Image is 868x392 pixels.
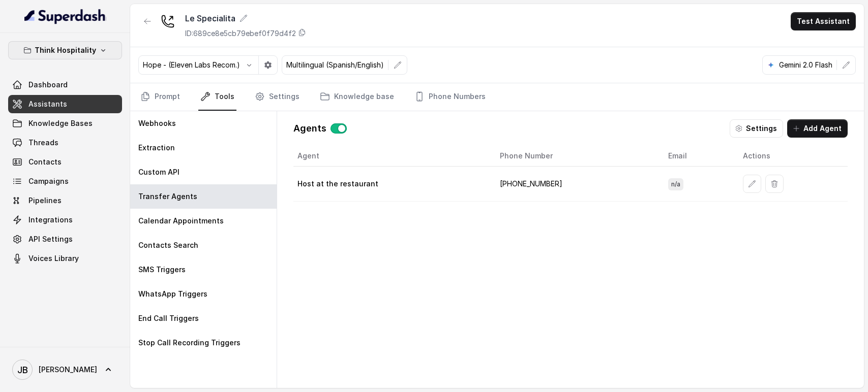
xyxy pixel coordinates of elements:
a: Settings [253,83,302,111]
p: Agents [293,121,326,136]
p: Transfer Agents [138,191,197,202]
button: Settings [730,119,783,138]
p: End Call Triggers [138,313,199,323]
p: Host at the restaurant [297,179,378,189]
span: Assistants [28,99,67,109]
a: Assistants [8,95,122,113]
a: Pipelines [8,191,122,210]
a: Dashboard [8,76,122,94]
p: Multilingual (Spanish/English) [286,60,384,70]
span: Threads [28,138,58,148]
span: Contacts [28,157,62,167]
p: Hope - (Eleven Labs Recom.) [143,60,240,70]
span: Dashboard [28,80,68,90]
nav: Tabs [138,83,856,111]
a: Phone Numbers [412,83,488,111]
a: Threads [8,134,122,152]
a: Knowledge Bases [8,114,122,133]
a: Knowledge base [318,83,396,111]
span: [PERSON_NAME] [39,365,97,375]
p: SMS Triggers [138,265,186,275]
p: Webhooks [138,118,176,128]
text: JB [17,365,28,375]
p: Stop Call Recording Triggers [138,338,241,348]
span: Campaigns [28,176,69,186]
th: Actions [735,146,848,167]
p: Gemini 2.0 Flash [779,60,832,70]
p: ID: 689ce8e5cb79ebef0f79d4f2 [185,28,296,39]
span: n/a [668,178,683,190]
p: Think Hospitality [35,44,96,56]
p: Contacts Search [138,240,198,250]
button: Add Agent [787,119,848,138]
a: Prompt [138,83,182,111]
th: Phone Number [492,146,660,167]
a: Campaigns [8,172,122,190]
button: Think Hospitality [8,41,122,59]
td: [PHONE_NUMBER] [492,167,660,202]
a: Tools [198,83,236,111]
span: Pipelines [28,195,62,206]
p: Calendar Appointments [138,216,224,226]
th: Agent [293,146,492,167]
a: API Settings [8,230,122,248]
span: API Settings [28,234,73,244]
p: Extraction [138,143,175,153]
a: Contacts [8,153,122,171]
span: Voices Library [28,253,79,264]
a: [PERSON_NAME] [8,355,122,384]
svg: google logo [767,61,775,69]
span: Knowledge Bases [28,118,93,128]
p: WhatsApp Triggers [138,289,207,299]
span: Integrations [28,215,73,225]
div: Le Specialita [185,12,306,24]
a: Integrations [8,211,122,229]
th: Email [660,146,735,167]
img: light.svg [24,8,106,24]
p: Custom API [138,167,179,177]
a: Voices Library [8,249,122,268]
button: Test Assistant [791,12,856,30]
